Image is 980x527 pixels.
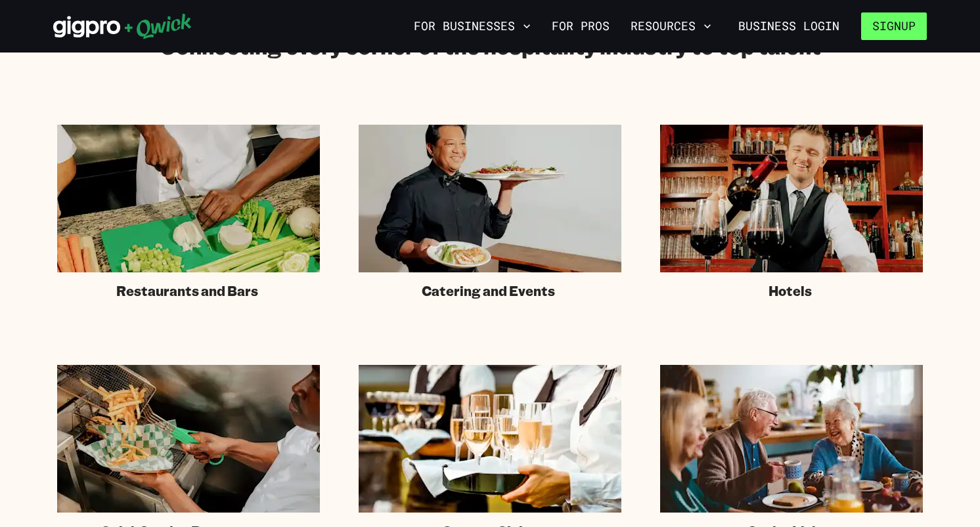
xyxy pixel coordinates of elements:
button: Signup [861,12,927,40]
h2: Connecting every corner of the hospitality industry to top talent [160,33,821,59]
img: Hotel staff serving at bar [660,125,923,272]
span: Hotels [768,283,812,299]
a: For Pros [546,15,615,37]
a: Restaurants and Bars [57,125,320,299]
img: Server bringing food to a retirement community member [660,365,923,513]
a: Business Login [727,12,851,40]
span: Restaurants and Bars [116,283,258,299]
img: Fast food fry station [57,365,320,513]
button: For Businesses [409,15,536,37]
a: Catering and Events [359,125,621,299]
a: Hotels [660,125,923,299]
button: Resources [625,15,717,37]
span: Catering and Events [422,283,555,299]
img: Chef in kitchen [57,125,320,272]
img: Country club catered event [359,365,621,513]
img: Catering staff carrying dishes. [359,125,621,272]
